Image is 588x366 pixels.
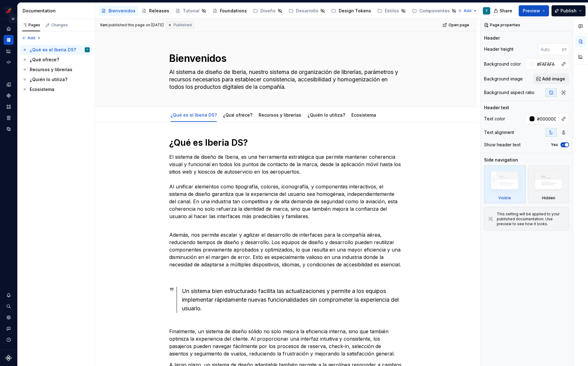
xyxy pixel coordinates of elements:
div: Header text [484,105,509,111]
div: ¿Qué ofrece? [221,108,255,121]
div: Hidden [542,196,555,200]
button: Expand sidebar [9,15,17,23]
div: Header height [484,46,513,52]
a: Analytics [4,46,14,56]
div: Background image [484,76,523,82]
span: Publish [560,8,577,14]
button: Share [491,5,516,16]
div: This setting will be applied to your published documentation. Use preview to see how it looks. [497,212,565,226]
div: Background aspect ratio [484,89,534,96]
a: Data sources [4,124,14,134]
a: ¿Qué es el Iberia DS?T [20,45,92,55]
button: Add [456,6,479,15]
h1: ¿Qué es Iberia DS? [169,137,403,148]
a: Ecosistema [351,112,376,118]
div: ¿Qué ofrece? [30,57,59,63]
div: Changes [51,23,68,28]
div: Recursos y librerías [256,108,304,121]
a: Code automation [4,57,14,67]
div: Pages [22,23,40,28]
div: Documentation [23,8,92,14]
span: Published [174,23,192,28]
a: Assets [4,102,14,112]
div: Text alignment [484,129,514,136]
input: Auto [534,58,558,70]
a: ¿Qué ofrece? [20,55,92,65]
a: ¿Quién lo utiliza? [20,75,92,84]
textarea: Bienvenidos [168,51,402,66]
div: Tutorial [183,8,200,14]
div: Header [484,35,500,41]
a: Desarrollo [286,6,328,16]
button: Notifications [4,290,14,300]
a: Releases [139,6,172,16]
div: Page tree [99,5,455,17]
svg: Supernova Logo [6,355,12,361]
div: Recursos y librerías [30,67,72,73]
button: Add image [533,73,569,84]
button: Search ⌘K [4,301,14,311]
a: Settings [4,312,14,322]
span: Vani [100,23,108,28]
div: Diseño [260,8,276,14]
div: Desarrollo [296,8,318,14]
img: 55604660-494d-44a9-beb2-692398e9940a.png [5,7,12,15]
a: Tutorial [173,6,209,16]
div: Side navigation [484,157,518,163]
div: Componentes [419,8,450,14]
div: Design Tokens [339,8,371,14]
p: Además, nos permite escalar y agilizar el desarrollo de interfaces para la compañía aérea, reduci... [169,224,403,268]
span: Add image [542,76,565,82]
button: Contact support [4,324,14,334]
a: ¿Qué ofrece? [223,112,252,118]
textarea: Al sistema de diseño de Iberia, nuestro sistema de organización de librerías, parámetros y recurs... [168,67,402,92]
label: Yes [551,142,558,147]
input: Auto [534,113,558,124]
a: Design tokens [4,80,14,89]
div: Releases [149,8,169,14]
a: Componentes [410,6,459,16]
a: Recursos y librerías [259,112,301,118]
div: published this page on [DATE] [109,23,164,28]
div: Background color [484,61,521,67]
a: Components [4,91,14,101]
button: Preview [519,5,549,16]
span: Preview [523,8,540,14]
div: T [87,47,88,53]
div: Home [4,24,14,34]
div: T [485,8,488,13]
div: Visible [484,166,526,203]
div: ¿Quién lo utiliza? [30,76,67,83]
div: Text color [484,116,505,122]
a: Recursos y librerías [20,65,92,75]
a: Documentation [4,35,14,45]
div: ¿Qué es el Iberia DS? [30,47,76,53]
a: Estilos [375,6,408,16]
div: Page tree [20,45,92,94]
a: Foundations [210,6,249,16]
div: ¿Qué es el Iberia DS? [168,108,219,121]
a: ¿Quién lo utiliza? [307,112,345,118]
div: Ecosistema [30,86,54,93]
div: Bienvenidos [109,8,135,14]
p: Finalmente, un sistema de diseño sólido no solo mejora la eficiencia interna, sino que también op... [169,320,403,357]
div: ¿Quién lo utiliza? [305,108,348,121]
span: Add [28,36,35,41]
a: Storybook stories [4,113,14,123]
a: ¿Qué es el Iberia DS? [170,112,217,118]
div: Visible [498,196,511,200]
a: Design Tokens [329,6,374,16]
a: Bienvenidos [99,6,138,16]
